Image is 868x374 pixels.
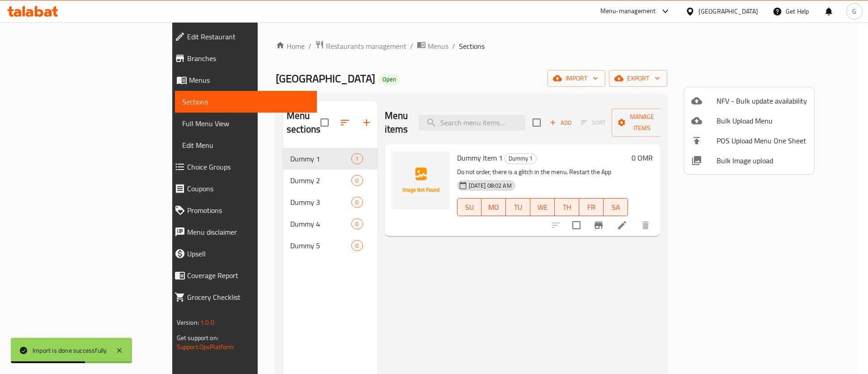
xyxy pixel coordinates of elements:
li: NFV - Bulk update availability [684,91,814,111]
span: NFV - Bulk update availability [717,95,807,106]
li: POS Upload Menu One Sheet [684,131,814,151]
li: Upload bulk menu [684,111,814,131]
span: Bulk Upload Menu [717,115,807,126]
div: Import is done successfully [33,346,107,355]
span: Bulk Image upload [717,155,807,166]
span: POS Upload Menu One Sheet [717,135,807,146]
